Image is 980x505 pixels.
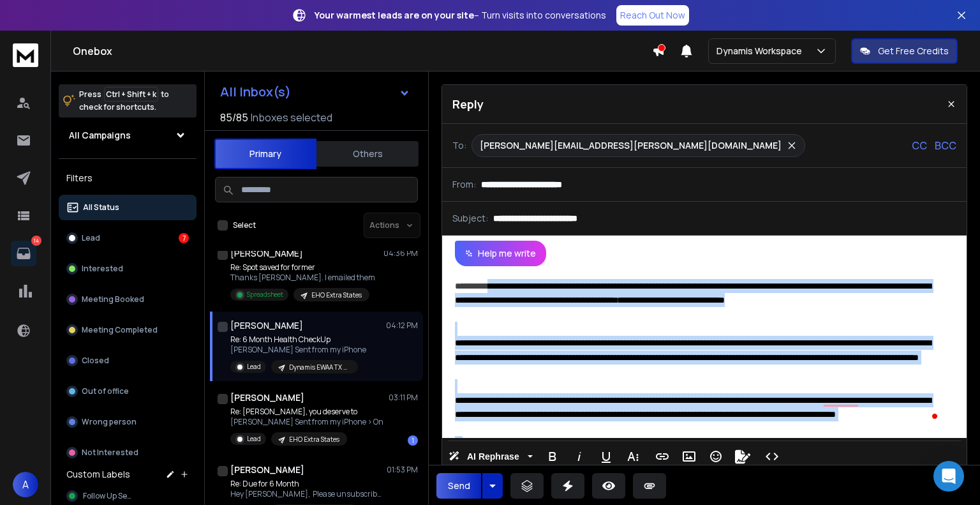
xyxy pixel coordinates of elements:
button: Send [436,473,481,499]
button: Emoticons [704,444,728,469]
p: Spreadsheet [247,290,283,299]
p: Re: [PERSON_NAME], you deserve to [230,407,383,417]
p: From: [452,178,476,191]
p: Hey [PERSON_NAME], Please unsubscribe me from [230,489,383,499]
button: Interested [59,256,197,282]
p: Press to check for shortcuts. [79,88,169,114]
h3: Inboxes selected [251,110,332,125]
button: A [13,472,38,497]
h1: All Inbox(s) [220,86,291,98]
p: Re: 6 Month Health CheckUp [230,335,366,345]
p: – Turn visits into conversations [315,9,606,22]
h1: [PERSON_NAME] [230,391,304,404]
a: 14 [11,241,36,266]
button: More Text [621,444,645,469]
p: [PERSON_NAME] Sent from my iPhone [230,345,366,355]
p: [PERSON_NAME] Sent from my iPhone > On [230,417,383,427]
span: Ctrl + Shift + k [104,87,158,102]
button: All Inbox(s) [210,79,420,105]
button: Primary [214,139,316,169]
button: AI Rephrase [446,444,535,469]
p: Interested [82,264,123,274]
p: BCC [935,138,956,153]
button: Italic (Ctrl+I) [567,444,591,469]
button: All Status [59,195,197,220]
p: CC [912,138,927,153]
label: Select [233,220,256,230]
p: Wrong person [82,417,137,427]
p: Meeting Booked [82,294,144,305]
button: Get Free Credits [851,38,958,64]
p: Lead [247,362,261,372]
button: Code View [760,444,784,469]
p: Dynamis EWAA TX OUTLOOK + OTHERs ESPS [289,363,350,372]
p: Lead [247,434,261,444]
div: 1 [408,435,418,446]
button: Out of office [59,379,197,404]
button: Insert Image (Ctrl+P) [677,444,701,469]
h1: [PERSON_NAME] [230,464,304,476]
p: To: [452,139,466,152]
button: Meeting Booked [59,287,197,312]
h1: Onebox [73,43,652,59]
button: Lead7 [59,225,197,251]
p: 04:12 PM [386,320,418,331]
span: 85 / 85 [220,110,248,125]
p: Subject: [452,212,488,225]
h1: All Campaigns [69,129,131,142]
span: AI Rephrase [464,451,522,462]
button: Signature [731,444,755,469]
p: All Status [83,202,119,213]
span: Follow Up Sent [83,491,135,501]
button: Bold (Ctrl+B) [540,444,565,469]
p: Thanks [PERSON_NAME]. I emailed them [230,273,375,283]
p: EHO Extra States [289,435,339,444]
p: Get Free Credits [878,45,949,57]
p: Dynamis Workspace [716,45,807,57]
button: Closed [59,348,197,373]
p: [PERSON_NAME][EMAIL_ADDRESS][PERSON_NAME][DOMAIN_NAME] [480,139,782,152]
div: 7 [179,233,189,243]
p: Meeting Completed [82,325,158,335]
h3: Custom Labels [66,468,130,481]
p: Not Interested [82,448,138,458]
button: Wrong person [59,409,197,435]
p: 01:53 PM [387,465,418,475]
p: Closed [82,356,109,366]
p: Reach Out Now [620,9,685,22]
p: Re: Due for 6 Month [230,479,383,489]
h1: [PERSON_NAME] [230,247,303,260]
a: Reach Out Now [616,5,689,26]
div: To enrich screen reader interactions, please activate Accessibility in Grammarly extension settings [442,266,963,438]
button: Not Interested [59,440,197,465]
button: Insert Link (Ctrl+K) [650,444,674,469]
button: Underline (Ctrl+U) [594,444,618,469]
p: EHO Extra States [311,290,362,300]
img: logo [13,43,38,67]
p: Out of office [82,386,129,396]
h1: [PERSON_NAME] [230,319,303,332]
div: Open Intercom Messenger [933,461,964,492]
button: Meeting Completed [59,317,197,343]
button: All Campaigns [59,123,197,148]
p: Re: Spot saved for former [230,262,375,273]
p: Reply [452,95,484,113]
button: Help me write [455,241,546,266]
p: Lead [82,233,100,243]
p: 03:11 PM [389,393,418,403]
strong: Your warmest leads are on your site [315,9,474,21]
h3: Filters [59,169,197,187]
p: 14 [31,236,41,246]
button: Others [316,140,419,168]
p: 04:36 PM [383,248,418,259]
